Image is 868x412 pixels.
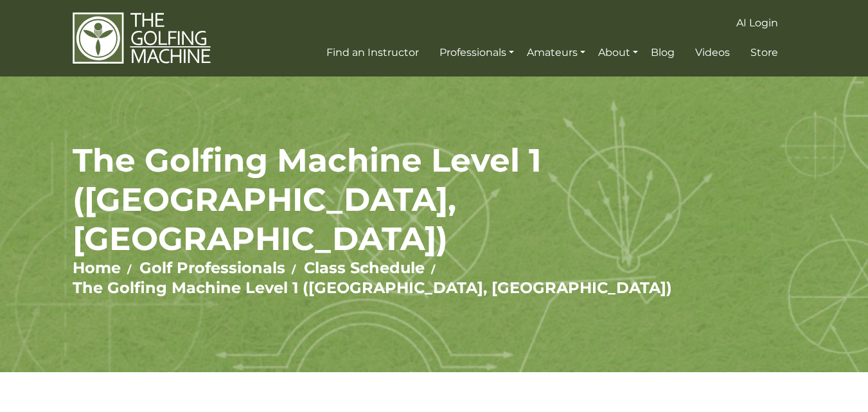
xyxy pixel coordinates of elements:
a: Golf Professionals [139,258,285,277]
a: Home [73,258,121,277]
a: AI Login [733,12,781,35]
a: Professionals [436,41,517,64]
a: Store [747,41,781,64]
a: About [595,41,641,64]
span: AI Login [736,17,778,29]
h1: The Golfing Machine Level 1 ([GEOGRAPHIC_DATA], [GEOGRAPHIC_DATA]) [73,141,795,258]
a: Find an Instructor [323,41,422,64]
a: Videos [692,41,733,64]
a: Class Schedule [304,258,425,277]
span: Find an Instructor [326,46,419,58]
img: The Golfing Machine [73,12,211,65]
a: Blog [648,41,678,64]
span: Videos [695,46,730,58]
span: Store [750,46,778,58]
a: Amateurs [524,41,589,64]
a: The Golfing Machine Level 1 ([GEOGRAPHIC_DATA], [GEOGRAPHIC_DATA]) [73,278,672,297]
span: Blog [651,46,675,58]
